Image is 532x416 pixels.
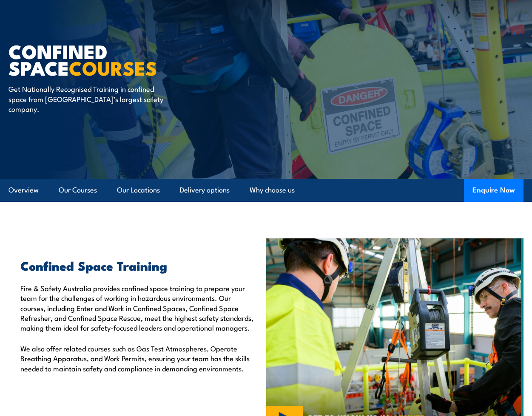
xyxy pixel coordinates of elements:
a: Delivery options [180,179,230,201]
p: Get Nationally Recognised Training in confined space from [GEOGRAPHIC_DATA]’s largest safety comp... [9,84,164,113]
p: Fire & Safety Australia provides confined space training to prepare your team for the challenges ... [20,283,253,333]
h2: Confined Space Training [20,260,253,271]
a: Our Locations [117,179,160,201]
a: Our Courses [59,179,97,201]
a: Overview [9,179,39,201]
a: Why choose us [250,179,295,201]
button: Enquire Now [464,179,523,202]
h1: Confined Space [9,42,219,76]
p: We also offer related courses such as Gas Test Atmospheres, Operate Breathing Apparatus, and Work... [20,343,253,373]
strong: COURSES [69,53,157,82]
